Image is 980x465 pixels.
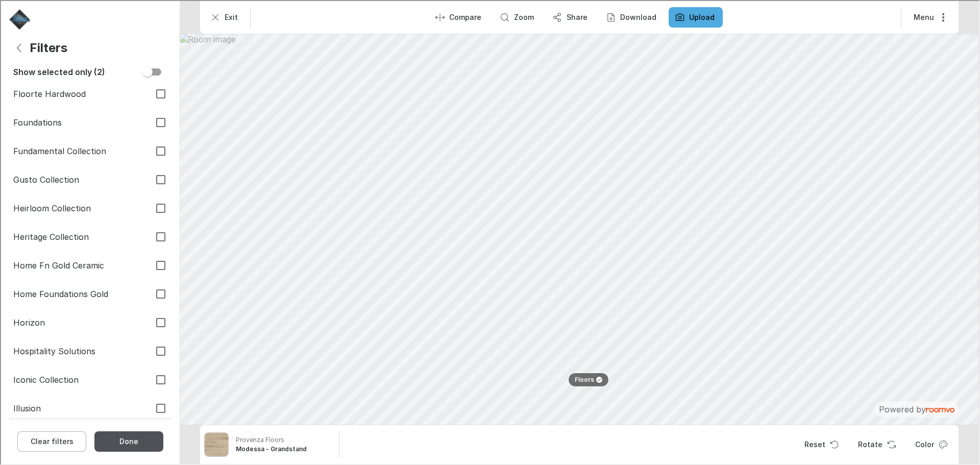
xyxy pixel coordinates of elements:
span: Foundations [12,116,141,127]
img: Modessa [204,432,227,455]
p: Zoom [513,11,533,21]
span: Home Foundations Gold [12,287,141,299]
button: Floors [567,372,608,386]
button: Download [599,6,664,27]
span: Fundamental Collection [12,144,141,156]
a: Go to Yates Flooring's website. [8,8,29,29]
p: Floors [574,375,593,383]
p: Exit [224,11,237,21]
span: Floorte Hardwood [12,87,141,99]
span: Illusion [12,402,141,413]
div: The visualizer is powered by Roomvo. [878,403,953,414]
div: Filters menu [8,37,170,463]
button: Enter compare mode [428,6,488,27]
button: Exit [203,6,245,27]
button: Upload a picture of your room [668,6,722,27]
img: Logo representing Yates Flooring. [8,8,29,29]
p: Powered by [878,403,953,414]
span: Iconic Collection [12,373,141,384]
p: Share [566,11,586,21]
p: Provenza Floors [235,434,283,444]
h4: Filters [29,40,66,55]
button: Show details for Modessa [232,431,334,456]
label: Upload [688,11,714,21]
button: Back [8,37,29,57]
span: Heirloom Collection [12,202,141,213]
p: Download [619,11,655,21]
p: Compare [448,11,480,21]
button: Close the filters menu [93,430,162,451]
button: Open color dialog [906,433,953,454]
span: Gusto Collection [12,173,141,184]
span: Home Fn Gold Ceramic [12,259,141,270]
span: Heritage Collection [12,230,141,241]
span: Horizon [12,316,141,327]
button: Rotate Surface [849,433,902,454]
img: roomvo_wordmark.svg [925,407,953,411]
button: More actions [904,6,953,27]
button: Clear filters [16,430,85,451]
span: Hospitality Solutions [12,345,141,356]
button: Share [545,6,595,27]
h6: Show selected only (2) [12,65,104,77]
h6: Modessa - Grandstand [235,444,331,453]
button: Reset product [795,433,845,454]
button: Zoom room image [493,6,541,27]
